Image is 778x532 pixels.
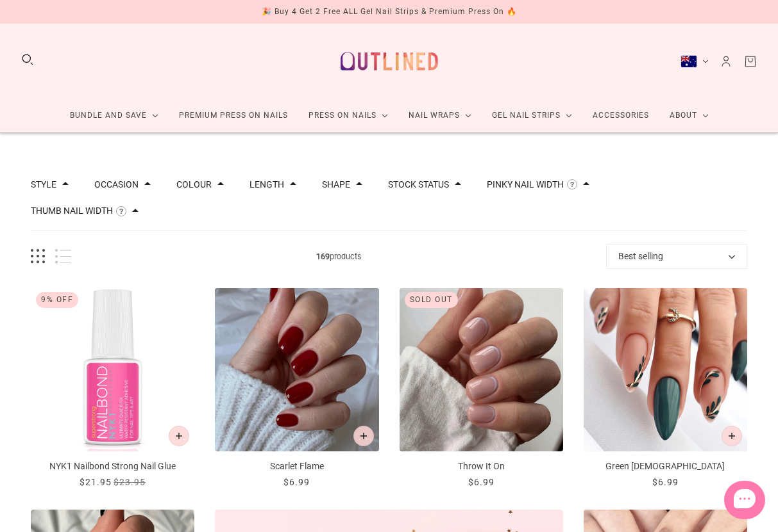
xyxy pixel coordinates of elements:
span: products [71,250,606,263]
a: Bundle and Save [60,99,169,133]
p: Scarlet Flame [215,460,378,473]
button: Add to cart [722,426,742,446]
a: Scarlet Flame [215,288,378,489]
span: $6.99 [468,477,495,487]
a: Premium Press On Nails [169,99,298,133]
button: Filter by Occasion [94,180,139,189]
button: Filter by Colour [176,180,212,189]
a: Press On Nails [298,99,398,133]
span: $23.95 [114,477,146,487]
button: Add to cart [353,426,374,446]
button: Filter by Pinky Nail Width [487,180,564,189]
a: About [659,99,719,133]
b: 169 [316,252,330,261]
img: Scarlet Flame-Press on Manicure-Outlined [215,288,378,451]
p: Green [DEMOGRAPHIC_DATA] [584,460,747,473]
span: $21.95 [80,477,112,487]
button: Add to cart [169,426,189,446]
button: Filter by Length [249,180,284,189]
button: Grid view [31,249,45,264]
button: Australia [681,55,709,68]
a: NYK1 Nailbond Strong Nail Glue [31,288,194,489]
button: Filter by Style [31,180,56,189]
button: Search [21,52,35,67]
button: List view [55,249,71,264]
div: 🎉 Buy 4 Get 2 Free ALL Gel Nail Strips & Premium Press On 🔥 [262,5,517,19]
img: Throw It On-Press on Manicure-Outlined [400,288,563,451]
a: Outlined [333,34,446,88]
button: Best selling [606,244,747,269]
button: Filter by Shape [322,180,350,189]
a: Accessories [582,99,659,133]
a: Cart [743,54,757,69]
p: NYK1 Nailbond Strong Nail Glue [31,460,194,473]
button: Filter by Stock status [388,180,449,189]
div: Sold out [405,292,458,308]
span: $6.99 [652,477,679,487]
a: Nail Wraps [398,99,482,133]
span: $6.99 [283,477,310,487]
button: Filter by Thumb Nail Width [31,206,113,215]
a: Gel Nail Strips [482,99,582,133]
a: Account [719,54,733,69]
p: Throw It On [400,460,563,473]
a: Throw It On [400,288,563,489]
div: 9% Off [36,292,78,308]
a: Green Zen [584,288,747,489]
